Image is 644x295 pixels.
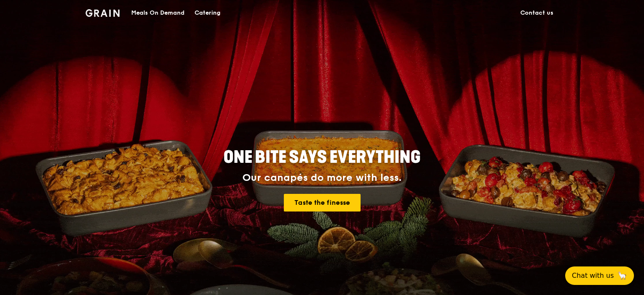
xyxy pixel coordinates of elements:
div: Meals On Demand [131,0,184,26]
a: Contact us [515,0,558,26]
span: 🦙 [617,271,627,281]
a: Catering [190,0,226,26]
span: Chat with us [572,271,614,281]
a: Taste the finesse [284,194,361,211]
span: ONE BITE SAYS EVERYTHING [223,147,421,167]
img: Grain [86,9,119,17]
div: Our canapés do more with less. [171,172,473,184]
div: Catering [195,0,221,26]
button: Chat with us🦙 [565,266,634,285]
